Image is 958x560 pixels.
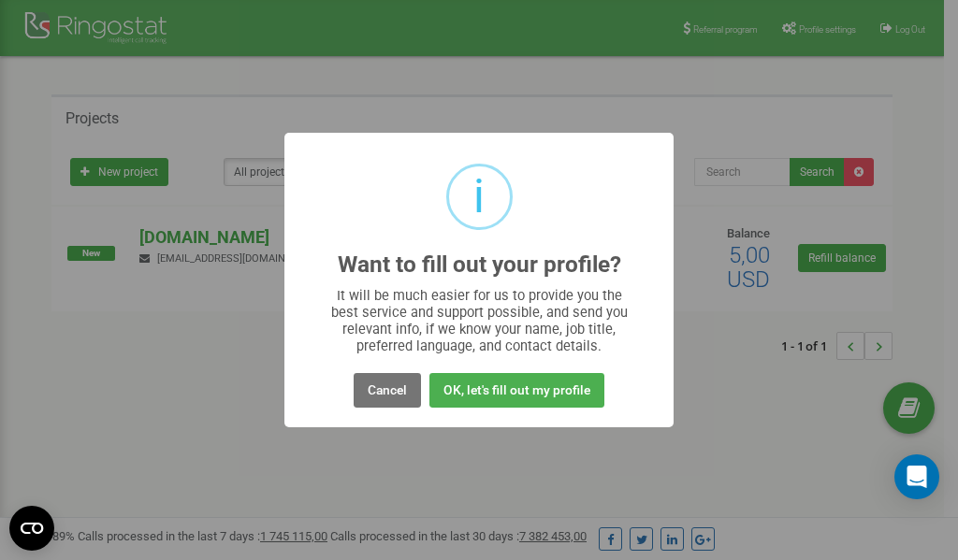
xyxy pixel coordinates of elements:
button: Open CMP widget [9,506,54,551]
div: Open Intercom Messenger [894,454,939,499]
button: Cancel [354,373,421,408]
div: i [473,166,485,227]
button: OK, let's fill out my profile [429,373,604,408]
h2: Want to fill out your profile? [338,252,621,278]
div: It will be much easier for us to provide you the best service and support possible, and send you ... [322,287,637,354]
